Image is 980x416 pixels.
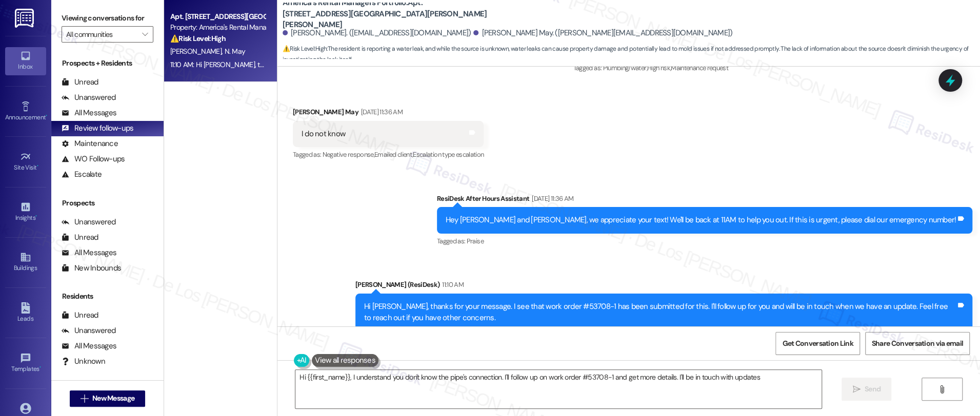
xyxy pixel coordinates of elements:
div: Tagged as: [293,147,484,162]
a: Inbox [5,47,46,75]
div: Hey [PERSON_NAME] and [PERSON_NAME], we appreciate your text! We'll be back at 11AM to help you o... [446,215,956,225]
div: Prospects + Residents [51,58,164,69]
div: [PERSON_NAME] May. ([PERSON_NAME][EMAIL_ADDRESS][DOMAIN_NAME]) [473,28,732,38]
a: Leads [5,299,46,327]
div: Unanswered [62,217,116,227]
a: Templates • [5,349,46,377]
span: Negative response , [323,150,374,159]
div: Unanswered [62,325,116,336]
span: • [35,213,37,220]
div: Tagged as: [437,234,972,248]
div: Apt. [STREET_ADDRESS][GEOGRAPHIC_DATA][PERSON_NAME][PERSON_NAME] [170,11,265,22]
span: Praise [467,237,484,245]
div: Unread [62,232,98,243]
span: • [39,364,41,371]
div: All Messages [62,247,116,258]
button: Share Conversation via email [865,332,970,355]
div: Property: America's Rental Managers Portfolio [170,22,265,33]
div: WO Follow-ups [62,154,125,164]
div: Unanswered [62,92,116,103]
div: All Messages [62,108,116,118]
textarea: Hi {{first_name}}, I understand you don't know the pipe's connection [295,370,822,408]
label: Viewing conversations for [62,10,153,26]
div: [PERSON_NAME]. ([EMAIL_ADDRESS][DOMAIN_NAME]) [283,28,471,38]
div: New Inbounds [62,263,121,274]
a: Insights • [5,198,46,226]
img: ResiDesk Logo [15,9,36,28]
span: Emailed client , [374,150,413,159]
span: N. May [224,47,245,56]
div: I do not know [302,129,345,139]
div: Review follow-ups [62,123,133,134]
div: Tagged as: [573,60,973,75]
a: Site Visit • [5,148,46,176]
i:  [142,30,148,38]
input: All communities [66,26,137,43]
button: Send [842,378,891,401]
span: Get Conversation Link [782,338,853,349]
div: [DATE] 11:36 AM [529,193,573,204]
div: Residents [51,291,164,302]
div: [PERSON_NAME] May [293,107,484,121]
i:  [852,385,860,393]
i:  [938,385,946,393]
div: 11:10 AM [439,279,464,290]
div: Unread [62,77,98,88]
strong: ⚠️ Risk Level: High [283,45,327,53]
span: : The resident is reporting a water leak, and while the source is unknown, water leaks can cause ... [283,44,980,66]
div: All Messages [62,341,116,351]
span: Send [865,384,881,394]
button: Get Conversation Link [775,332,859,355]
div: [PERSON_NAME] (ResiDesk) [355,279,972,294]
span: High risk , [647,64,671,72]
div: ResiDesk After Hours Assistant [437,193,972,207]
span: [PERSON_NAME] [170,47,225,56]
span: New Message [92,393,134,404]
i:  [81,394,88,403]
div: Hi [PERSON_NAME], thanks for your message. I see that work order #53708-1 has been submitted for ... [364,301,956,323]
div: Maintenance [62,138,118,149]
span: • [37,162,38,170]
span: Share Conversation via email [872,338,963,349]
button: New Message [70,390,146,407]
div: Prospects [51,198,164,209]
div: Escalate [62,169,102,180]
span: Maintenance request [671,64,728,72]
strong: ⚠️ Risk Level: High [170,34,226,43]
span: Escalation type escalation [413,150,484,159]
span: • [46,112,47,119]
div: 11:10 AM: Hi [PERSON_NAME], thanks for your message. I see that work order #53708-1 has been subm... [170,60,854,69]
div: [DATE] 11:36 AM [358,107,403,117]
div: Unknown [62,356,105,367]
span: Plumbing/water , [603,64,647,72]
div: Unread [62,310,98,321]
a: Buildings [5,248,46,276]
